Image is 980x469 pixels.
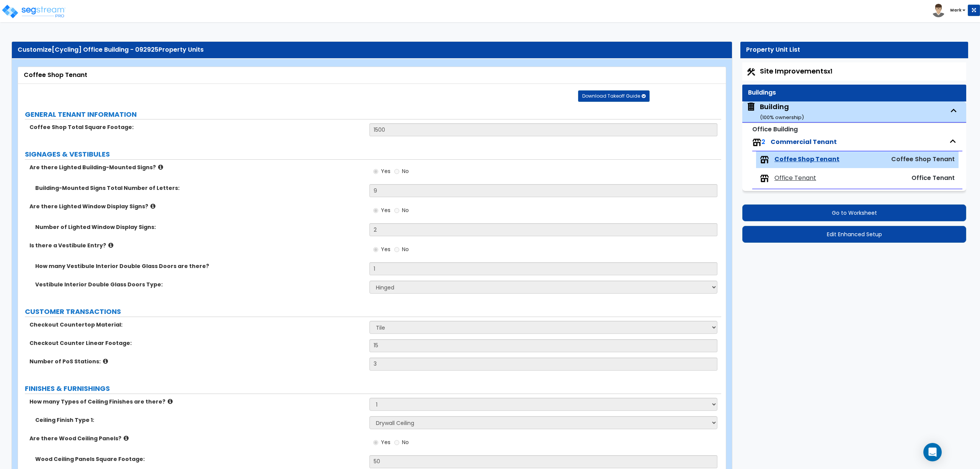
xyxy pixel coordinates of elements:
[373,438,378,447] input: Yes
[1,4,66,19] img: logo_pro_r.png
[760,155,769,164] img: tenants.png
[771,137,837,146] span: Commercial Tenant
[168,399,173,404] i: click for more info!
[760,174,769,183] img: tenants.png
[402,245,409,253] span: No
[29,203,364,210] label: Are there Lighted Window Display Signs?
[394,438,399,447] input: No
[381,245,390,253] span: Yes
[746,102,756,112] img: building.svg
[25,384,721,394] label: FINISHES & FURNISHINGS
[381,438,390,446] span: Yes
[932,4,945,17] img: avatar.png
[29,339,364,347] label: Checkout Counter Linear Footage:
[746,67,756,77] img: Construction.png
[748,88,960,97] div: Buildings
[394,245,399,254] input: No
[950,7,962,13] b: Mark
[29,435,364,442] label: Are there Wood Ceiling Panels?
[373,167,378,176] input: Yes
[582,93,640,99] span: Download Takeoff Guide
[35,416,364,424] label: Ceiling Finish Type 1:
[760,114,804,121] small: ( 100 % ownership)
[29,123,364,131] label: Coffee Shop Total Square Footage:
[25,307,721,317] label: CUSTOMER TRANSACTIONS
[891,155,955,163] span: Coffee Shop Tenant
[158,164,163,170] i: click for more info!
[394,167,399,176] input: No
[752,125,798,134] small: Office Building
[760,66,832,76] span: Site Improvements
[29,163,364,171] label: Are there Lighted Building-Mounted Signs?
[923,443,942,461] div: Open Intercom Messenger
[52,45,158,54] span: [Cycling] Office Building - 092925
[24,71,720,80] div: Coffee Shop Tenant
[761,137,765,146] span: 2
[402,167,409,175] span: No
[150,203,155,209] i: click for more info!
[752,138,761,147] img: tenants.png
[774,155,840,164] span: Coffee Shop Tenant
[35,455,364,463] label: Wood Ceiling Panels Square Footage:
[827,67,832,75] small: x1
[29,321,364,328] label: Checkout Countertop Material:
[774,174,816,183] span: Office Tenant
[124,435,129,441] i: click for more info!
[746,102,804,121] span: Building
[742,226,966,243] button: Edit Enhanced Setup
[35,223,364,231] label: Number of Lighted Window Display Signs:
[103,358,108,364] i: click for more info!
[35,281,364,288] label: Vestibule Interior Double Glass Doors Type:
[35,184,364,192] label: Building-Mounted Signs Total Number of Letters:
[578,90,650,102] button: Download Takeoff Guide
[394,206,399,215] input: No
[29,242,364,249] label: Is there a Vestibule Entry?
[108,242,113,248] i: click for more info!
[18,46,726,54] div: Customize Property Units
[381,206,390,214] span: Yes
[373,245,378,254] input: Yes
[402,438,409,446] span: No
[35,262,364,270] label: How many Vestibule Interior Double Glass Doors are there?
[25,109,721,119] label: GENERAL TENANT INFORMATION
[373,206,378,215] input: Yes
[402,206,409,214] span: No
[746,46,962,54] div: Property Unit List
[742,204,966,221] button: Go to Worksheet
[29,398,364,405] label: How many Types of Ceiling Finishes are there?
[29,358,364,365] label: Number of PoS Stations:
[381,167,390,175] span: Yes
[911,173,955,182] span: Office Tenant
[25,149,721,159] label: SIGNAGES & VESTIBULES
[760,102,804,121] div: Building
